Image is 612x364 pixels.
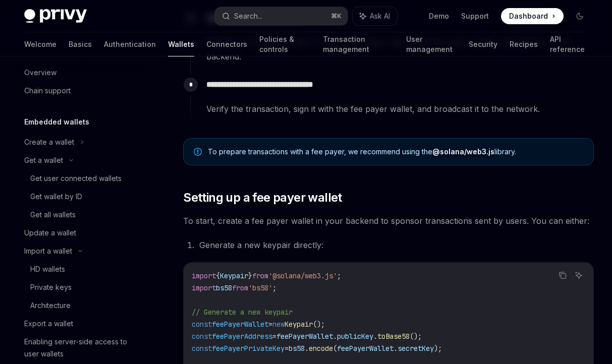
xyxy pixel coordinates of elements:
h5: Embedded wallets [24,116,89,128]
a: Wallets [168,32,194,56]
span: feePayerWallet [337,344,394,353]
a: Export a wallet [16,315,145,333]
a: HD wallets [16,260,145,278]
div: Get a wallet [24,154,63,166]
a: Connectors [206,32,247,56]
div: HD wallets [30,263,65,275]
div: Overview [24,67,57,79]
span: new [272,320,285,329]
span: (); [410,332,422,341]
span: '@solana/web3.js' [268,271,337,280]
div: Update a wallet [24,227,76,239]
a: API reference [550,32,588,56]
a: Demo [429,11,449,21]
button: Ask AI [353,7,397,25]
span: Ask AI [370,11,390,21]
img: dark logo [24,9,87,23]
span: To start, create a fee payer wallet in your backend to sponsor transactions sent by users. You ca... [183,214,594,228]
a: Get wallet by ID [16,188,145,206]
button: Toggle dark mode [572,8,588,24]
span: Verify the transaction, sign it with the fee payer wallet, and broadcast it to the network. [206,102,593,116]
div: Import a wallet [24,245,72,257]
span: (); [313,320,325,329]
span: feePayerPrivateKey [212,344,285,353]
a: Enabling server-side access to user wallets [16,333,145,363]
div: Create a wallet [24,136,74,148]
div: Export a wallet [24,318,73,330]
button: Copy the contents from the code block [556,269,569,282]
a: Update a wallet [16,224,145,242]
span: ; [337,271,341,280]
div: Chain support [24,85,71,97]
a: Security [469,32,497,56]
span: import [192,283,216,292]
span: . [373,332,377,341]
div: Enabling server-side access to user wallets [24,336,139,360]
button: Ask AI [572,269,585,282]
span: bs58 [216,283,232,292]
a: Private keys [16,278,145,296]
span: . [305,344,309,353]
span: const [192,320,212,329]
a: Overview [16,64,145,82]
a: Recipes [510,32,538,56]
li: Generate a new keypair directly: [196,238,594,252]
a: Basics [69,32,92,56]
span: = [272,332,276,341]
span: ( [333,344,337,353]
span: ⌘ K [331,12,342,20]
span: } [248,271,252,280]
span: const [192,344,212,353]
a: @solana/web3.js [432,147,494,156]
div: Private keys [30,281,72,293]
div: Search... [234,10,262,22]
span: feePayerAddress [212,332,272,341]
a: Dashboard [501,8,564,24]
span: Keypair [220,271,248,280]
a: Get user connected wallets [16,169,145,188]
span: // Generate a new keypair [192,308,293,317]
a: User management [406,32,457,56]
span: ; [272,283,276,292]
span: Setting up a fee payer wallet [183,190,342,206]
span: = [268,320,272,329]
span: import [192,271,216,280]
span: To prepare transactions with a fee payer, we recommend using the library. [208,147,583,157]
span: 'bs58' [248,283,272,292]
a: Transaction management [323,32,394,56]
span: from [232,283,248,292]
div: Get all wallets [30,209,76,221]
span: ); [434,344,442,353]
a: Policies & controls [259,32,311,56]
a: Architecture [16,296,145,315]
span: publicKey [337,332,373,341]
span: . [333,332,337,341]
span: feePayerWallet [212,320,268,329]
span: Dashboard [509,11,548,21]
div: Architecture [30,299,71,312]
span: secretKey [398,344,434,353]
span: . [394,344,398,353]
a: Welcome [24,32,57,56]
span: feePayerWallet [276,332,333,341]
div: Get user connected wallets [30,172,122,185]
svg: Note [194,148,202,156]
span: { [216,271,220,280]
span: toBase58 [377,332,410,341]
span: = [285,344,289,353]
span: bs58 [289,344,305,353]
span: const [192,332,212,341]
a: Chain support [16,82,145,100]
span: Keypair [285,320,313,329]
div: Get wallet by ID [30,191,82,203]
a: Authentication [104,32,156,56]
span: from [252,271,268,280]
button: Search...⌘K [215,7,348,25]
a: Support [461,11,489,21]
a: Get all wallets [16,206,145,224]
span: encode [309,344,333,353]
